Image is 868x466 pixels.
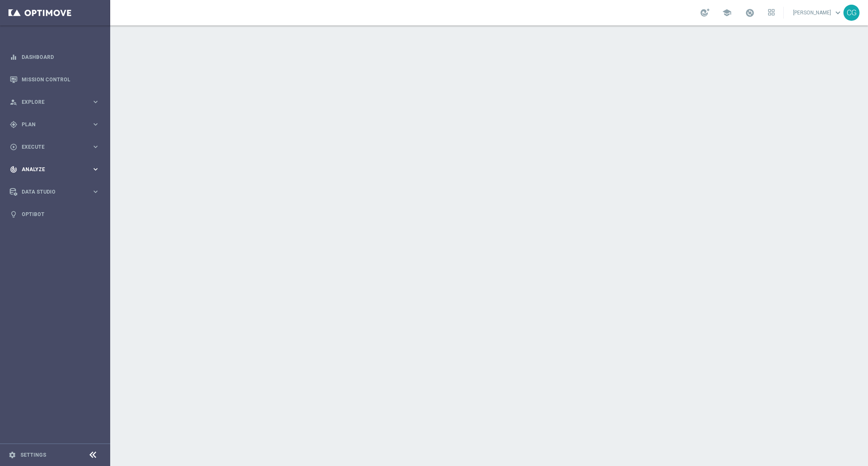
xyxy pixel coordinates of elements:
[22,46,100,68] a: Dashboard
[10,143,17,151] i: play_circle_outline
[833,8,843,17] span: keyboard_arrow_down
[22,203,100,225] a: Optibot
[9,166,100,173] button: track_changes Analyze keyboard_arrow_right
[10,211,17,218] i: lightbulb
[10,98,17,106] i: person_search
[9,99,100,105] button: person_search Explore keyboard_arrow_right
[8,451,16,459] i: settings
[92,143,100,151] i: keyboard_arrow_right
[22,68,100,91] a: Mission Control
[10,121,92,128] div: Plan
[9,189,100,195] button: Data Studio keyboard_arrow_right
[722,8,732,17] span: school
[22,100,92,105] span: Explore
[10,121,17,128] i: gps_fixed
[9,211,100,218] button: lightbulb Optibot
[22,167,92,172] span: Analyze
[10,203,100,225] div: Optibot
[10,68,100,91] div: Mission Control
[92,165,100,173] i: keyboard_arrow_right
[10,166,17,173] i: track_changes
[9,121,100,128] button: gps_fixed Plan keyboard_arrow_right
[843,5,860,21] div: CG
[9,76,100,83] button: Mission Control
[22,189,92,194] span: Data Studio
[92,120,100,128] i: keyboard_arrow_right
[10,98,92,106] div: Explore
[10,53,17,61] i: equalizer
[792,6,843,19] a: [PERSON_NAME]keyboard_arrow_down
[92,188,100,196] i: keyboard_arrow_right
[92,98,100,106] i: keyboard_arrow_right
[10,166,92,173] div: Analyze
[10,143,92,151] div: Execute
[9,144,100,150] button: play_circle_outline Execute keyboard_arrow_right
[10,188,92,196] div: Data Studio
[10,46,100,68] div: Dashboard
[20,452,46,458] a: Settings
[22,144,92,150] span: Execute
[9,54,100,61] button: equalizer Dashboard
[22,122,92,127] span: Plan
